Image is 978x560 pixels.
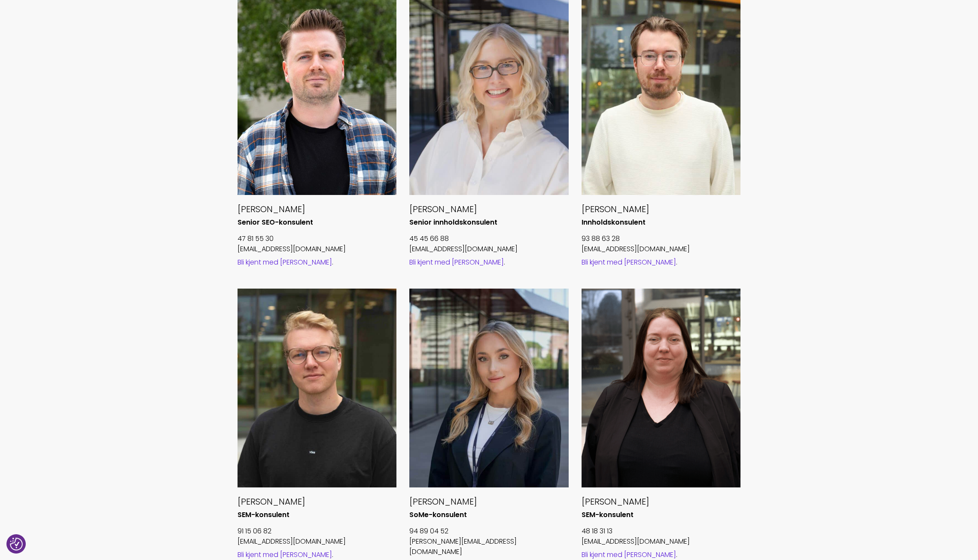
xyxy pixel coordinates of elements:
[582,234,741,244] p: 93 88 63 28
[238,550,397,560] div: .
[582,204,741,215] h5: [PERSON_NAME]
[238,258,397,267] div: .
[409,511,569,520] h6: SoMe-konsulent
[238,496,397,507] h5: [PERSON_NAME]
[238,234,397,244] p: 47 81 55 30
[582,244,690,254] a: [EMAIL_ADDRESS][DOMAIN_NAME]
[238,218,397,227] h6: Senior SEO-konsulent
[582,218,741,227] h6: Innholdskonsulent
[10,538,23,551] img: Revisit consent button
[582,496,741,507] h5: [PERSON_NAME]
[238,204,397,215] h5: [PERSON_NAME]
[582,550,676,560] a: Bli kjent med [PERSON_NAME]
[409,218,569,227] h6: Senior innholdskonsulent
[582,526,741,536] p: 48 18 31 13
[238,550,332,560] a: Bli kjent med [PERSON_NAME]
[10,538,23,551] button: Samtykkepreferanser
[238,526,397,536] p: 91 15 06 82
[409,257,504,267] a: Bli kjent med [PERSON_NAME]
[409,244,518,254] a: [EMAIL_ADDRESS][DOMAIN_NAME]
[238,511,397,520] h6: SEM-konsulent
[409,234,569,244] p: 45 45 66 88
[409,204,569,215] h5: [PERSON_NAME]
[238,244,346,254] a: [EMAIL_ADDRESS][DOMAIN_NAME]
[582,257,676,267] a: Bli kjent med [PERSON_NAME]
[409,258,569,267] div: .
[409,496,569,507] h5: [PERSON_NAME]
[409,536,517,557] a: [PERSON_NAME][EMAIL_ADDRESS][DOMAIN_NAME]
[582,511,741,520] h6: SEM-konsulent
[582,550,741,560] div: .
[409,526,569,536] p: 94 89 04 52
[238,536,346,546] a: [EMAIL_ADDRESS][DOMAIN_NAME]
[582,536,690,546] a: [EMAIL_ADDRESS][DOMAIN_NAME]
[238,257,332,267] a: Bli kjent med [PERSON_NAME]
[582,258,741,267] div: .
